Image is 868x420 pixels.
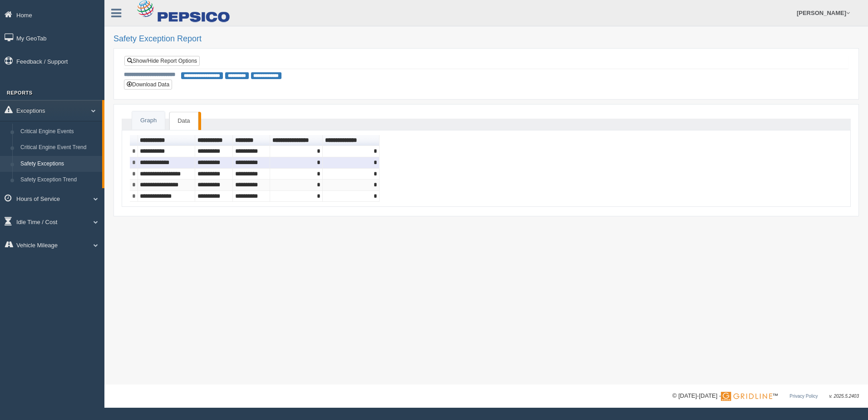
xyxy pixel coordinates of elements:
th: Sort column [138,135,196,146]
a: Privacy Policy [789,394,818,399]
a: Show/Hide Report Options [124,56,200,66]
span: v. 2025.5.2403 [829,394,859,399]
a: Safety Exception Trend [16,172,102,188]
a: Safety Exceptions [16,156,102,172]
th: Sort column [195,135,233,146]
th: Sort column [270,135,323,146]
a: Graph [132,111,165,130]
img: Gridline [721,392,772,401]
th: Sort column [233,135,270,146]
a: Critical Engine Events [16,124,102,140]
a: Data [169,112,198,130]
th: Sort column [323,135,380,146]
a: Critical Engine Event Trend [16,140,102,156]
h2: Safety Exception Report [113,35,859,44]
div: © [DATE]-[DATE] - ™ [672,391,859,401]
button: Download Data [124,80,172,90]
